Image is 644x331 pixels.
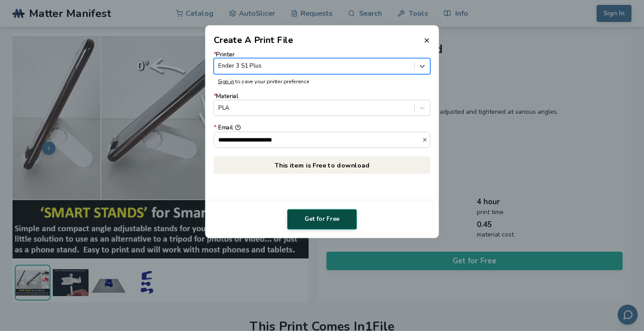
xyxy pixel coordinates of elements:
p: to save your printer preference [218,78,426,85]
p: This item is Free to download [214,156,431,174]
div: Email [214,125,431,131]
label: Printer [214,51,431,74]
label: Material [214,93,431,116]
a: Sign in [218,77,234,85]
input: *Email [214,132,422,147]
input: *MaterialPLA [218,105,220,112]
button: *Email [235,125,241,130]
h2: Create A Print File [214,34,293,47]
button: Get for Free [287,209,357,230]
button: *Email [422,137,430,142]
